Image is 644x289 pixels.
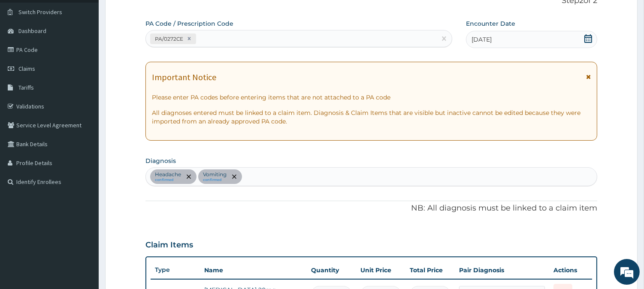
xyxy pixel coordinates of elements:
label: PA Code / Prescription Code [145,19,233,28]
th: Unit Price [356,262,405,279]
span: remove selection option [230,173,238,181]
span: remove selection option [185,173,193,181]
textarea: Type your message and hit 'Enter' [4,196,163,226]
p: Headache [155,171,181,178]
div: Minimize live chat window [141,4,161,25]
label: Encounter Date [466,19,515,28]
small: confirmed [155,178,181,182]
span: Tariffs [18,84,34,91]
th: Total Price [405,262,455,279]
img: d_794563401_company_1708531726252_794563401 [16,43,35,64]
span: Claims [18,65,35,72]
small: confirmed [203,178,227,182]
p: All diagnoses entered must be linked to a claim item. Diagnosis & Claim Items that are visible bu... [152,108,591,126]
p: Vomiting [203,171,227,178]
span: Dashboard [18,27,46,35]
div: PA/0272CE [152,34,184,44]
p: NB: All diagnosis must be linked to a claim item [145,203,597,214]
h3: Claim Items [145,241,193,250]
p: Please enter PA codes before entering items that are not attached to a PA code [152,93,591,102]
span: We're online! [50,89,118,175]
span: [DATE] [472,35,492,44]
th: Actions [549,262,592,279]
label: Diagnosis [145,157,176,165]
h1: Important Notice [152,72,216,82]
th: Type [151,262,200,278]
th: Quantity [307,262,356,279]
th: Pair Diagnosis [455,262,549,279]
div: Chat with us now [45,48,144,59]
span: Switch Providers [18,8,62,16]
th: Name [200,262,307,279]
